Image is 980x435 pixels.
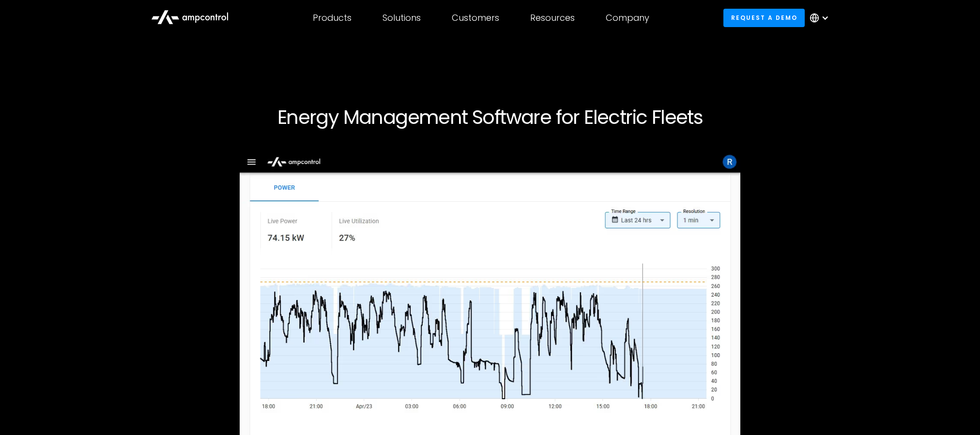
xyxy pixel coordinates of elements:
[606,13,649,23] div: Company
[530,13,575,23] div: Resources
[723,9,805,27] a: Request a demo
[452,13,499,23] div: Customers
[313,13,352,23] div: Products
[196,105,784,129] h1: Energy Management Software for Electric Fleets
[383,13,421,23] div: Solutions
